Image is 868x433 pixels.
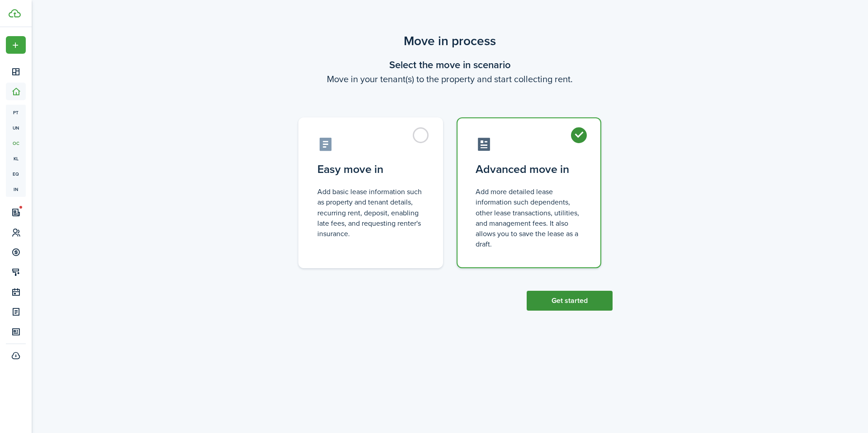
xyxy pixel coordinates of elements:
control-radio-card-title: Advanced move in [476,161,582,177]
button: Get started [527,291,613,311]
wizard-step-header-description: Move in your tenant(s) to the property and start collecting rent. [287,72,613,86]
a: pt [6,105,26,120]
a: oc [6,135,26,151]
a: eq [6,166,26,182]
control-radio-card-description: Add basic lease information such as property and tenant details, recurring rent, deposit, enablin... [317,186,424,239]
control-radio-card-title: Easy move in [317,161,424,177]
scenario-title: Move in process [287,32,613,51]
a: kl [6,151,26,166]
wizard-step-header-title: Select the move in scenario [287,57,613,72]
img: TenantCloud [9,9,21,18]
a: in [6,182,26,197]
control-radio-card-description: Add more detailed lease information such dependents, other lease transactions, utilities, and man... [476,186,582,249]
a: un [6,120,26,135]
button: Open menu [6,36,26,54]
